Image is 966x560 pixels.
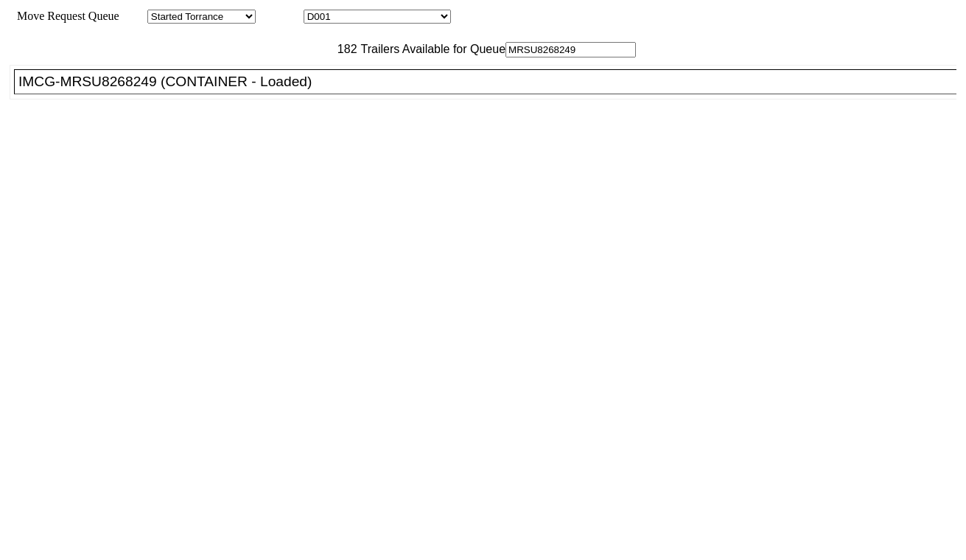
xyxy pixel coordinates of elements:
span: Move Request Queue [10,10,119,22]
div: IMCG-MRSU8268249 (CONTAINER - Loaded) [18,74,965,90]
span: Trailers Available for Queue [357,43,506,55]
span: 182 [330,43,357,55]
span: Area [122,10,144,22]
span: Location [259,10,301,22]
input: Filter Available Trailers [505,42,636,57]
